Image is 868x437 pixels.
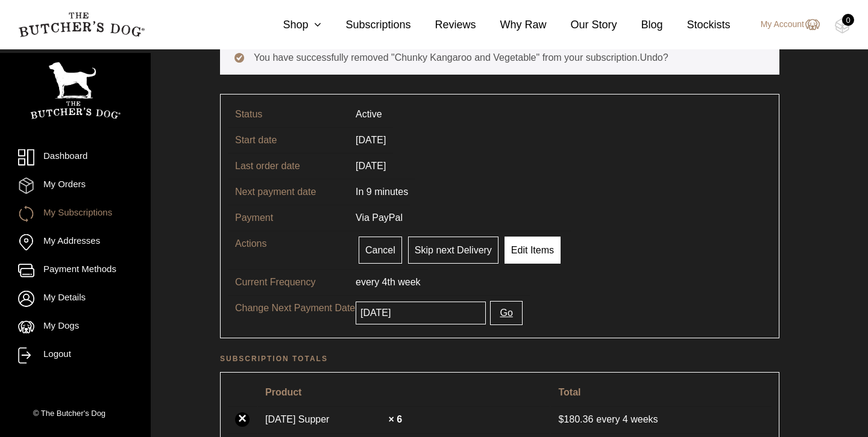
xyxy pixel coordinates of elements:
a: Stockists [663,17,731,33]
h2: Subscription totals [220,353,779,365]
strong: × 6 [388,414,402,424]
a: My Addresses [18,234,133,250]
td: Status [228,102,348,127]
p: Change Next Payment Date [235,301,356,315]
span: every 4th [356,277,395,287]
div: 0 [842,14,854,26]
td: Actions [228,231,348,269]
a: Reviews [410,17,476,33]
div: You have successfully removed "Chunky Kangaroo and Vegetable" from your subscription. [220,39,779,75]
a: Payment Methods [18,262,133,279]
td: Next payment date [228,179,348,205]
td: Last order date [228,153,348,179]
td: every 4 weeks [551,406,772,432]
td: Payment [228,205,348,231]
th: Total [551,380,772,405]
td: Active [348,102,389,127]
a: Undo? [640,52,668,63]
a: Edit Items [505,237,561,264]
img: TBD_Portrait_Logo_White.png [30,62,121,119]
span: 180.36 [558,414,596,424]
a: My Subscriptions [18,206,133,222]
td: Start date [228,127,348,153]
a: × [235,412,250,427]
img: TBD_Cart-Empty.png [835,18,850,34]
a: Skip next Delivery [408,237,498,264]
span: $ [558,414,564,424]
p: Current Frequency [235,275,356,290]
a: Shop [259,17,321,33]
a: [DATE] Supper [265,412,386,427]
a: Why Raw [476,17,547,33]
span: week [398,277,420,287]
a: My Dogs [18,319,133,335]
a: My Account [749,17,820,32]
a: Dashboard [18,149,133,166]
td: [DATE] [348,153,393,179]
a: Subscriptions [321,17,410,33]
a: Logout [18,347,133,364]
a: Our Story [547,17,617,33]
th: Product [258,380,550,405]
a: Blog [617,17,663,33]
a: My Orders [18,178,133,194]
span: Via PayPal [356,212,403,223]
a: Cancel [359,237,402,264]
td: [DATE] [348,127,393,153]
button: Go [490,301,522,325]
a: My Details [18,291,133,307]
td: In 9 minutes [348,179,415,205]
